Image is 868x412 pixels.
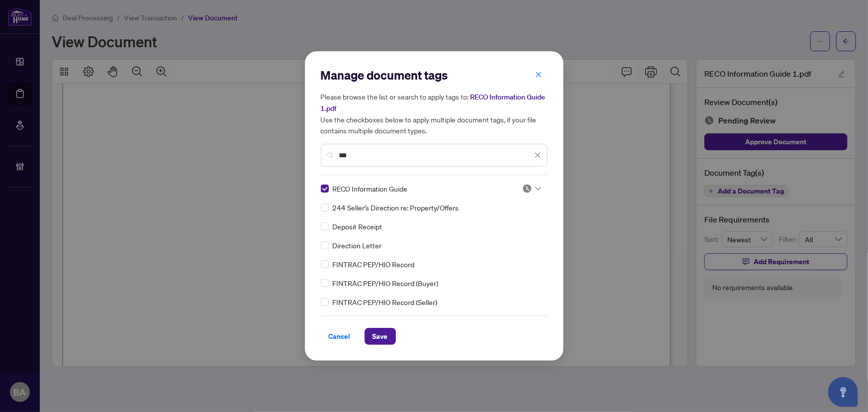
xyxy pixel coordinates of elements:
button: Cancel [321,328,359,345]
span: FINTRAC PEP/HIO Record (Buyer) [333,278,439,289]
button: Save [365,328,396,345]
span: Direction Letter [333,240,382,251]
span: Pending Review [522,184,541,194]
img: status [522,184,532,194]
span: FINTRAC PEP/HIO Record [333,259,415,270]
span: close [535,71,542,78]
h5: Please browse the list or search to apply tags to: Use the checkboxes below to apply multiple doc... [321,91,548,136]
span: RECO Information Guide [333,183,408,194]
span: FINTRAC PEP/HIO Record (Seller) [333,297,438,308]
span: close [534,152,541,159]
span: 244 Seller’s Direction re: Property/Offers [333,202,459,213]
button: Open asap [828,377,858,407]
h2: Manage document tags [321,67,548,83]
span: Cancel [329,328,351,344]
span: Save [373,328,388,344]
span: Deposit Receipt [333,221,383,232]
